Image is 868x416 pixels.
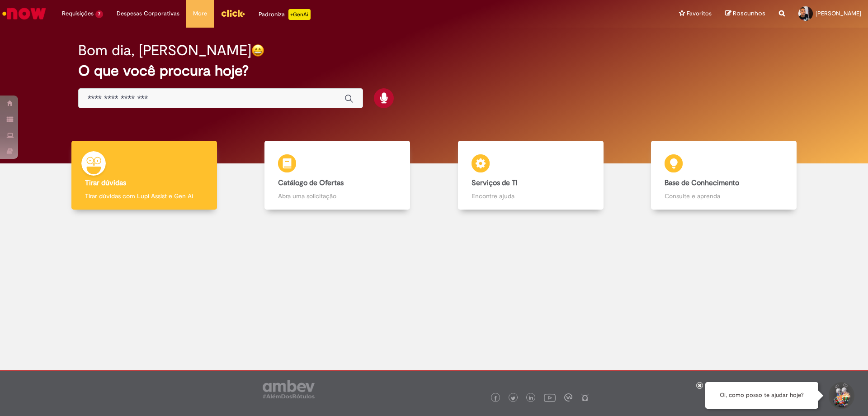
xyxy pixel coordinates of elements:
span: Requisições [62,9,94,18]
img: logo_footer_naosei.png [581,393,589,402]
p: Encontre ajuda [472,191,590,201]
p: Tirar dúvidas com Lupi Assist e Gen Ai [85,191,203,201]
span: Rascunhos [733,9,765,18]
a: Serviços de TI Encontre ajuda [434,141,627,210]
img: logo_footer_facebook.png [493,396,498,401]
div: Padroniza [259,9,311,20]
h2: Bom dia, [PERSON_NAME] [78,43,251,58]
a: Rascunhos [725,10,765,18]
span: 7 [95,10,103,18]
a: Catálogo de Ofertas Abra uma solicitação [241,141,434,210]
img: logo_footer_workplace.png [564,393,572,402]
img: logo_footer_linkedin.png [529,396,533,401]
button: Iniciar Conversa de Suporte [827,382,854,409]
div: Oi, como posso te ajudar hoje? [705,382,818,409]
img: ServiceNow [1,5,47,23]
span: More [193,9,207,18]
p: Consulte e aprenda [665,191,783,201]
img: logo_footer_ambev_rotulo_gray.png [263,380,315,398]
b: Catálogo de Ofertas [278,178,344,187]
span: [PERSON_NAME] [816,10,861,17]
p: Abra uma solicitação [278,191,396,201]
b: Base de Conhecimento [665,178,739,187]
img: logo_footer_youtube.png [544,392,556,403]
img: logo_footer_twitter.png [511,396,515,401]
h2: O que você procura hoje? [78,63,790,79]
img: happy-face.png [251,44,264,57]
b: Serviços de TI [472,178,518,187]
a: Tirar dúvidas Tirar dúvidas com Lupi Assist e Gen Ai [47,141,241,210]
a: Base de Conhecimento Consulte e aprenda [627,141,821,210]
img: click_logo_yellow_360x200.png [221,6,245,20]
span: Favoritos [687,9,712,18]
span: Despesas Corporativas [117,9,179,18]
p: +GenAi [288,9,311,20]
b: Tirar dúvidas [85,178,126,187]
